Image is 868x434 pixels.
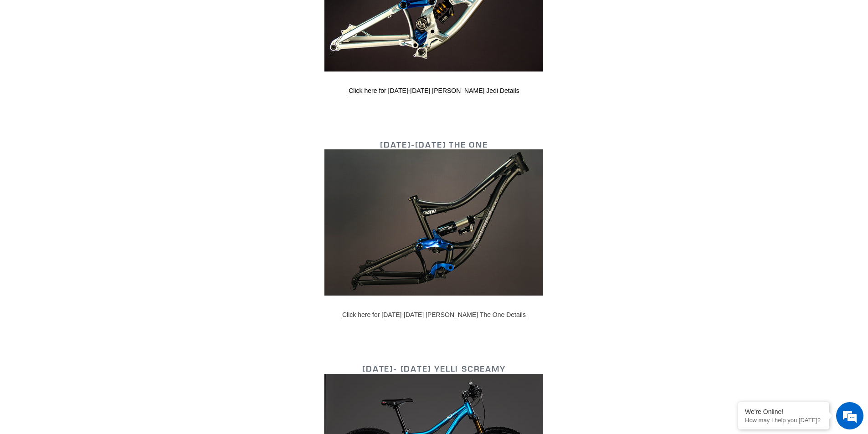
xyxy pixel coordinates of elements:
[349,87,519,95] a: Click here for [DATE]-[DATE] [PERSON_NAME] Jedi Details
[745,408,822,415] div: We're Online!
[362,363,505,375] a: [DATE]- [DATE] Yelli Screamy
[149,5,171,26] div: Minimize live chat window
[53,115,126,207] span: We're online!
[29,46,52,68] img: d_696896380_company_1647369064580_696896380
[5,249,174,281] textarea: Type your message and hit 'Enter'
[745,417,822,424] p: How may I help you today?
[61,51,167,63] div: Chat with us now
[380,139,488,151] a: [DATE]-[DATE] The One
[10,50,24,64] div: Navigation go back
[342,311,526,319] a: Click here for [DATE]-[DATE] [PERSON_NAME] The One Details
